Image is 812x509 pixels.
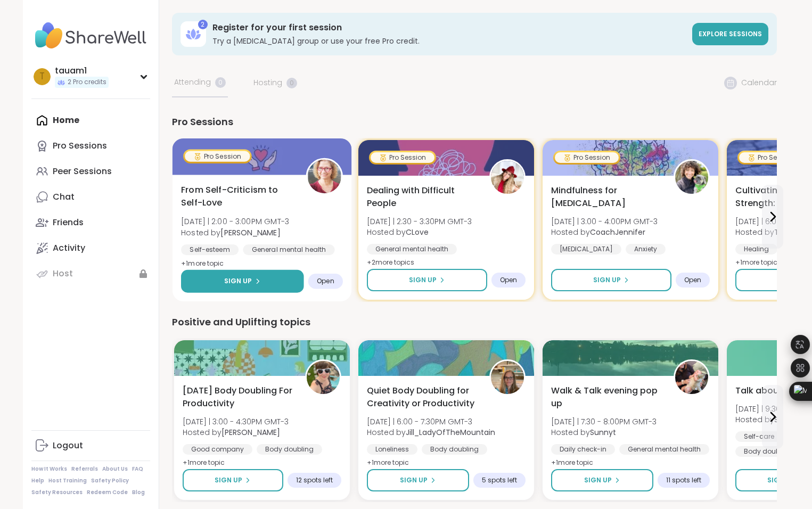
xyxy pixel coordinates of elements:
[31,159,150,184] a: Peer Sessions
[666,476,701,485] span: 11 spots left
[551,184,662,210] span: Mindfulness for [MEDICAL_DATA]
[590,427,616,438] b: Sunnyt
[406,427,495,438] b: Jill_LadyOfTheMountain
[551,416,657,427] span: [DATE] | 7:30 - 8:00PM GMT-3
[367,416,495,427] span: [DATE] | 6:00 - 7:30PM GMT-3
[735,446,801,457] div: Body doubling
[551,227,658,237] span: Hosted by
[102,465,128,473] a: About Us
[53,217,84,228] div: Friends
[39,70,45,84] span: t
[307,160,341,193] img: Fausta
[491,361,524,394] img: Jill_LadyOfTheMountain
[215,475,242,485] span: Sign Up
[224,276,252,286] span: Sign Up
[584,475,612,485] span: Sign Up
[53,166,112,177] div: Peer Sessions
[31,489,83,496] a: Safety Resources
[183,469,283,491] button: Sign Up
[367,244,457,254] div: General mental health
[555,152,619,163] div: Pro Session
[183,427,289,438] span: Hosted by
[482,476,517,485] span: 5 spots left
[183,416,289,427] span: [DATE] | 3:00 - 4:30PM GMT-3
[31,17,150,54] img: ShareWell Nav Logo
[132,465,143,473] a: FAQ
[172,114,777,129] div: Pro Sessions
[500,276,517,284] span: Open
[71,465,98,473] a: Referrals
[243,244,334,255] div: General mental health
[31,235,150,261] a: Activity
[367,444,417,455] div: Loneliness
[53,140,107,152] div: Pro Sessions
[551,269,671,291] button: Sign Up
[409,275,437,285] span: Sign Up
[87,489,128,496] a: Redeem Code
[551,427,657,438] span: Hosted by
[367,269,487,291] button: Sign Up
[367,216,472,227] span: [DATE] | 2:30 - 3:30PM GMT-3
[31,261,150,286] a: Host
[53,191,75,203] div: Chat
[91,477,129,485] a: Safety Policy
[55,65,109,77] div: tauam1
[132,489,145,496] a: Blog
[551,384,662,410] span: Walk & Talk evening pop up
[212,22,686,34] h3: Register for your first session
[739,152,803,163] div: Pro Session
[172,315,777,330] div: Positive and Uplifting topics
[593,275,621,285] span: Sign Up
[222,427,280,438] b: [PERSON_NAME]
[626,244,666,254] div: Anxiety
[181,244,239,255] div: Self-esteem
[422,444,487,455] div: Body doubling
[181,270,304,293] button: Sign Up
[31,465,67,473] a: How It Works
[53,242,85,254] div: Activity
[551,216,658,227] span: [DATE] | 3:00 - 4:00PM GMT-3
[220,227,280,237] b: [PERSON_NAME]
[31,133,150,159] a: Pro Sessions
[684,276,701,284] span: Open
[367,184,478,210] span: Dealing with Difficult People
[198,20,208,29] div: 2
[31,433,150,458] a: Logout
[735,431,783,442] div: Self-care
[68,78,106,87] span: 2 Pro credits
[367,427,495,438] span: Hosted by
[317,277,334,285] span: Open
[551,469,653,491] button: Sign Up
[185,151,250,161] div: Pro Session
[675,361,708,394] img: Sunnyt
[692,23,768,45] a: Explore sessions
[675,161,708,194] img: CoachJennifer
[212,36,686,46] h3: Try a [MEDICAL_DATA] group or use your free Pro credit.
[367,469,469,491] button: Sign Up
[53,440,83,451] div: Logout
[619,444,709,455] div: General mental health
[371,152,434,163] div: Pro Session
[31,210,150,235] a: Friends
[181,227,289,237] span: Hosted by
[367,384,478,410] span: Quiet Body Doubling for Creativity or Productivity
[307,361,340,394] img: Adrienne_QueenOfTheDawn
[31,184,150,210] a: Chat
[48,477,87,485] a: Host Training
[367,227,472,237] span: Hosted by
[296,476,333,485] span: 12 spots left
[183,384,293,410] span: [DATE] Body Doubling For Productivity
[491,161,524,194] img: CLove
[551,244,621,254] div: [MEDICAL_DATA]
[590,227,645,237] b: CoachJennifer
[400,475,428,485] span: Sign Up
[699,29,762,38] span: Explore sessions
[406,227,429,237] b: CLove
[31,477,44,485] a: Help
[181,184,294,210] span: From Self-Criticism to Self-Love
[551,444,615,455] div: Daily check-in
[181,216,289,227] span: [DATE] | 2:00 - 3:00PM GMT-3
[735,244,777,254] div: Healing
[183,444,252,455] div: Good company
[767,475,795,485] span: Sign Up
